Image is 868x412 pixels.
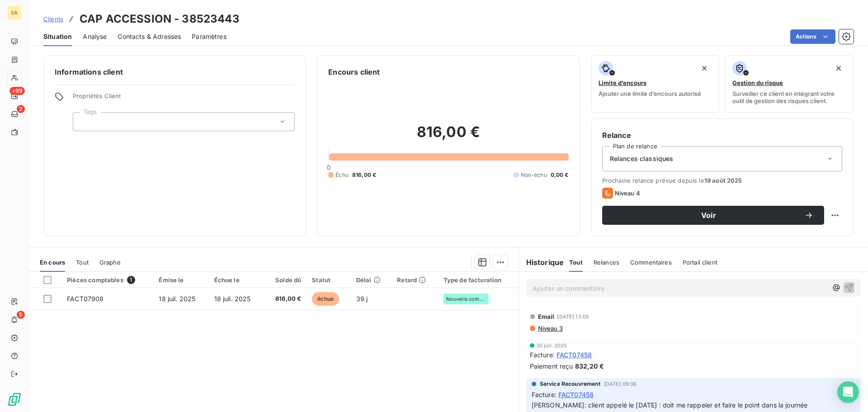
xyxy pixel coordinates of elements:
span: Contacts & Adresses [118,32,181,41]
a: +99 [7,89,21,103]
h3: CAP ACCESSION - 38523443 [80,11,240,27]
span: Relances classiques [610,154,674,163]
span: En cours [40,259,65,266]
span: 1 [127,276,135,284]
a: Clients [43,14,63,24]
button: Limite d’encoursAjouter une limite d’encours autorisé [591,55,720,113]
span: 832,20 € [575,361,604,371]
div: Échue le [214,276,259,284]
div: Solde dû [269,276,302,284]
div: Pièces comptables [67,276,148,284]
span: Situation [43,32,72,41]
span: Clients [43,15,63,23]
span: 0 [327,164,330,171]
span: Ajouter une limite d’encours autorisé [599,90,701,97]
span: Relances [594,259,619,266]
h6: Historique [519,257,564,268]
h6: Encours client [328,66,380,77]
span: 30 juil. 2025 [536,343,567,348]
span: Propriétés Client [73,92,295,105]
a: 2 [7,107,21,121]
span: Gestion du risque [732,79,783,86]
h2: 816,00 € [328,123,568,150]
input: Ajouter une valeur [80,118,88,126]
span: Nouvelle commande [446,296,486,302]
span: Niveau 4 [615,189,640,197]
span: Paramètres [192,32,226,41]
span: [PERSON_NAME]: client appelé le [DATE] : doit me rappeler et faire le point dans la journée [532,401,808,409]
span: 2 [17,105,25,113]
span: 18 juil. 2025 [214,295,251,303]
span: Facture : [530,350,555,360]
span: Facture : [532,390,557,399]
span: Non-échu [521,171,547,179]
button: Gestion du risqueSurveiller ce client en intégrant votre outil de gestion des risques client. [725,55,854,113]
span: FACT07908 [67,295,104,303]
span: échue [312,292,339,306]
div: Délai [356,276,387,284]
span: Email [538,313,555,320]
div: Statut [312,276,345,284]
span: Échu [335,171,349,179]
span: Surveiller ce client en intégrant votre outil de gestion des risques client. [732,90,846,104]
span: FACT07458 [558,390,594,399]
span: Voir [613,212,804,219]
span: [DATE] 09:36 [604,381,637,387]
span: Limite d’encours [599,79,646,86]
span: Graphe [99,259,121,266]
button: Voir [602,206,824,225]
span: Paiement reçu [530,361,573,371]
span: 5 [17,311,25,319]
div: Retard [397,276,432,284]
span: [DATE] 12:05 [557,314,589,319]
h6: Informations client [55,66,295,77]
span: Portail client [683,259,717,266]
span: Analyse [83,32,107,41]
span: 39 j [356,295,368,303]
span: Service Recouvrement [540,380,600,388]
span: 18 juil. 2025 [159,295,195,303]
span: 816,00 € [352,171,376,179]
span: 19 août 2025 [704,177,742,184]
div: SA [7,5,22,20]
span: 816,00 € [269,294,302,303]
img: Logo LeanPay [7,392,22,407]
span: +99 [9,87,25,95]
span: Niveau 3 [537,325,563,332]
span: Tout [76,259,89,266]
span: FACT07458 [557,350,592,360]
div: Open Intercom Messenger [837,381,859,403]
div: Type de facturation [443,276,513,284]
span: Tout [569,259,583,266]
span: Prochaine relance prévue depuis le [602,177,842,184]
h6: Relance [602,130,842,141]
div: Émise le [159,276,203,284]
button: Actions [790,29,835,44]
span: Commentaires [630,259,672,266]
span: 0,00 € [551,171,569,179]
